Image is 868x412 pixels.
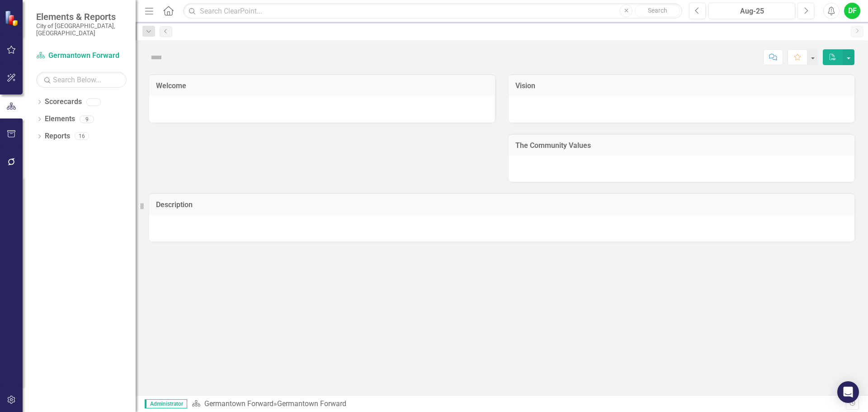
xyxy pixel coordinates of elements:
h3: The Community Values [515,142,848,150]
button: Search [635,5,680,17]
a: Reports [45,131,70,142]
div: » [192,399,846,409]
button: DF [844,3,860,19]
span: Elements & Reports [36,11,127,22]
button: Aug-25 [708,3,795,19]
a: Germantown Forward [36,51,127,61]
span: Administrator [145,399,187,408]
div: 9 [80,115,94,123]
input: Search ClearPoint... [183,3,682,19]
h3: Vision [515,82,848,90]
img: ClearPoint Strategy [5,10,20,26]
small: City of [GEOGRAPHIC_DATA], [GEOGRAPHIC_DATA] [36,22,127,37]
div: Aug-25 [712,6,792,17]
a: Germantown Forward [204,399,274,408]
a: Scorecards [45,97,82,107]
span: Search [648,7,667,14]
h3: Welcome [156,82,488,90]
div: Open Intercom Messenger [837,381,859,403]
div: 16 [75,133,89,140]
h3: Description [156,201,848,209]
div: Germantown Forward [277,399,346,408]
img: Not Defined [149,50,164,65]
input: Search Below... [36,72,127,88]
a: Elements [45,114,75,124]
